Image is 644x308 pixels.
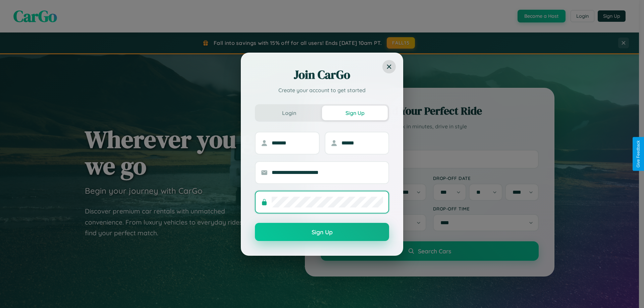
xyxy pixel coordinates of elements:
button: Login [256,106,322,120]
p: Create your account to get started [255,86,389,94]
div: Give Feedback [636,140,641,168]
button: Sign Up [255,223,389,241]
h2: Join CarGo [255,67,389,83]
button: Sign Up [322,106,388,120]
